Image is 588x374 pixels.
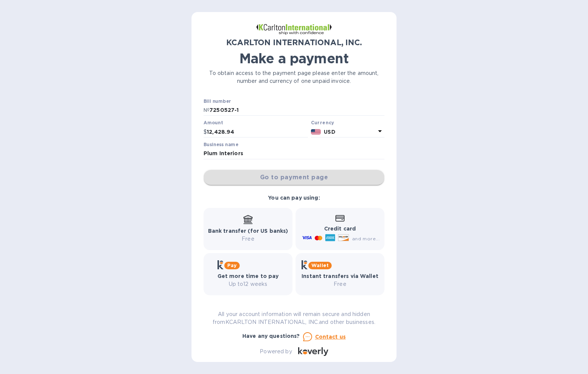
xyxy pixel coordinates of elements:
b: Pay [227,263,237,268]
b: Bank transfer (for US banks) [208,228,288,234]
b: Wallet [311,263,329,268]
p: Free [302,280,378,288]
input: 0.00 [207,126,308,137]
b: You can pay using: [268,195,320,201]
input: Enter bill number [210,105,384,116]
input: Enter business name [204,148,384,159]
label: Business name [204,142,238,147]
p: Powered by [260,348,292,356]
b: Get more time to pay [217,273,279,279]
h1: Make a payment [204,50,384,66]
b: Credit card [324,226,356,232]
p: № [204,106,210,114]
p: $ [204,128,207,136]
b: Currency [311,120,334,125]
p: Up to 12 weeks [217,280,279,288]
b: KCARLTON INTERNATIONAL, INC. [226,38,361,47]
b: USD [324,129,335,135]
p: All your account information will remain secure and hidden from KCARLTON INTERNATIONAL, INC. and ... [204,310,384,326]
img: USD [311,129,321,134]
b: Have any questions? [242,333,300,339]
p: To obtain access to the payment page please enter the amount, number and currency of one unpaid i... [204,69,384,85]
label: Amount [204,121,223,125]
b: Instant transfers via Wallet [302,273,378,279]
u: Contact us [315,334,346,340]
label: Bill number [204,99,231,104]
span: and more... [352,236,380,241]
p: Free [208,235,288,243]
